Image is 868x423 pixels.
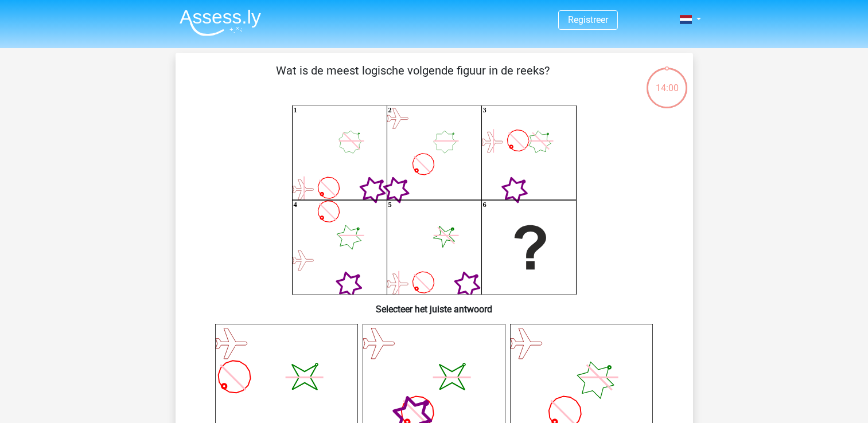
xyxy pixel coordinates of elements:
[645,66,688,95] div: 14:00
[482,107,486,115] text: 3
[568,14,608,25] a: Registreer
[482,201,486,209] text: 6
[180,9,261,36] img: Assessly
[293,107,297,115] text: 1
[194,62,632,96] p: Wat is de meest logische volgende figuur in de reeks?
[293,201,297,209] text: 4
[388,107,391,115] text: 2
[388,201,391,209] text: 5
[194,295,675,315] h6: Selecteer het juiste antwoord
